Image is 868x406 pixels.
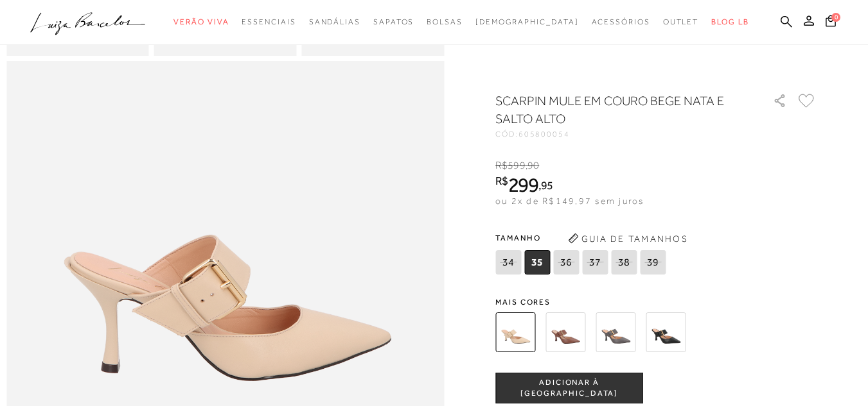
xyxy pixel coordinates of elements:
[427,10,463,34] a: noSubCategoriesText
[475,10,579,34] a: noSubCategoriesText
[553,250,579,275] span: 36
[526,160,540,171] i: ,
[508,160,525,171] span: 599
[527,160,539,171] span: 90
[545,312,585,352] img: SCARPIN MULE EM COURO CARAMELO E SALTO ALTO
[822,14,840,31] button: 0
[495,312,535,352] img: SCARPIN MULE EM COURO BEGE NATA E SALTO ALTO
[173,10,229,34] a: noSubCategoriesText
[541,178,553,192] span: 95
[309,10,360,34] a: noSubCategoriesText
[831,13,840,22] span: 0
[495,250,521,275] span: 34
[538,180,553,191] i: ,
[309,17,360,26] span: Sandálias
[592,10,650,34] a: noSubCategoriesText
[373,17,414,26] span: Sapatos
[495,228,669,248] span: Tamanho
[663,10,699,34] a: noSubCategoriesText
[563,228,692,249] button: Guia de Tamanhos
[427,17,463,26] span: Bolsas
[495,298,817,306] span: Mais cores
[242,10,296,34] a: noSubCategoriesText
[524,250,550,275] span: 35
[663,17,699,26] span: Outlet
[646,312,686,352] img: SCARPIN MULE EM COURO PRETO E SALTO ALTO
[373,10,414,34] a: noSubCategoriesText
[173,17,229,26] span: Verão Viva
[592,17,650,26] span: Acessórios
[518,130,570,139] span: 605800054
[495,92,736,128] h1: SCARPIN MULE EM COURO BEGE NATA E SALTO ALTO
[495,175,508,187] i: R$
[596,312,635,352] img: SCARPIN MULE EM COURO CINZA STORM E SALTO ALTO
[711,17,748,26] span: BLOG LB
[242,17,296,26] span: Essenciais
[495,130,752,138] div: CÓD:
[495,160,508,171] i: R$
[582,250,608,275] span: 37
[495,373,643,403] button: ADICIONAR À [GEOGRAPHIC_DATA]
[496,377,642,400] span: ADICIONAR À [GEOGRAPHIC_DATA]
[611,250,637,275] span: 38
[495,196,644,206] span: ou 2x de R$149,97 sem juros
[640,250,666,275] span: 39
[711,10,748,34] a: BLOG LB
[508,173,538,196] span: 299
[475,17,579,26] span: [DEMOGRAPHIC_DATA]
